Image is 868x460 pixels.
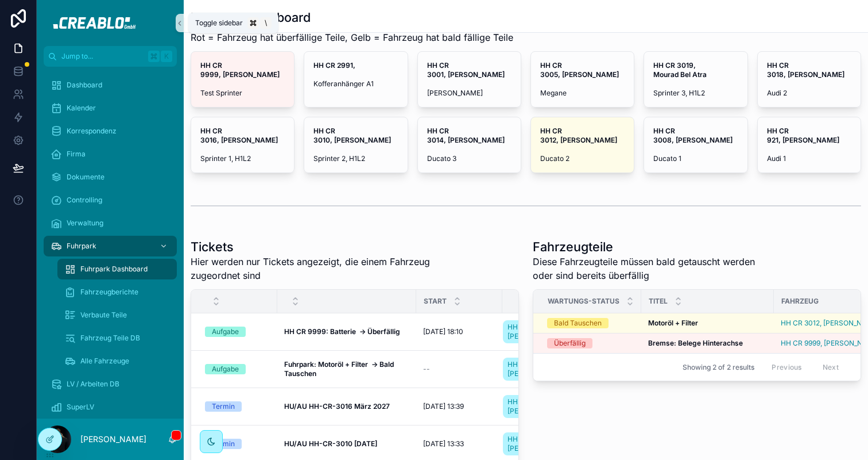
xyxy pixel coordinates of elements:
[683,363,754,372] span: Showing 2 of 2 results
[162,52,171,61] span: K
[424,297,447,306] span: Start
[653,61,707,79] strong: HH CR 3019, Mourad Bel Atra
[200,154,285,163] span: Sprinter 1, H1L2
[205,364,270,374] a: Aufgabe
[212,327,239,337] div: Aufgabe
[44,213,177,233] a: Verwaltung
[427,89,511,98] span: [PERSON_NAME]
[284,327,400,336] strong: HH CR 9999: Batterie → Überfällig
[648,339,743,347] strong: Bremse: Belege Hinterachse
[423,402,464,411] span: [DATE] 13:39
[37,67,184,419] div: scrollable content
[547,318,634,328] a: Bald Tauschen
[284,439,377,448] strong: HU/AU HH-CR-3010 [DATE]
[284,402,390,411] strong: HU/AU HH-CR-3016 März 2027
[423,327,463,336] span: [DATE] 18:10
[507,360,565,378] span: HH CR 3012, [PERSON_NAME]
[507,323,565,341] span: HH CR 9999, [PERSON_NAME]
[205,439,270,449] a: Termin
[284,402,409,411] a: HU/AU HH-CR-3016 März 2027
[80,310,127,320] span: Verbaute Teile
[67,103,96,113] span: Kalender
[503,430,575,458] a: HH CR 3010, [PERSON_NAME]
[67,149,86,159] span: Firma
[540,126,617,144] strong: HH CR 3012, [PERSON_NAME]
[195,18,243,28] span: Toggle sidebar
[284,360,396,378] strong: Fuhrpark: Motoröl + Filter → Bald Tauschen
[648,319,767,328] a: Motoröl + Filter
[503,358,570,381] a: HH CR 3012, [PERSON_NAME]
[427,61,505,79] strong: HH CR 3001, [PERSON_NAME]
[304,117,408,173] a: HH CR 3010, [PERSON_NAME]Sprinter 2, H1L2
[67,126,117,136] span: Korrespondenz
[653,154,738,163] span: Ducato 1
[427,126,505,144] strong: HH CR 3014, [PERSON_NAME]
[503,395,570,418] a: HH CR 3016, [PERSON_NAME]
[212,439,235,449] div: Termin
[44,144,177,164] a: Firma
[417,51,521,108] a: HH CR 3001, [PERSON_NAME][PERSON_NAME]
[540,89,625,98] span: Megane
[503,432,570,455] a: HH CR 3010, [PERSON_NAME]
[507,435,565,453] span: HH CR 3010, [PERSON_NAME]
[57,351,177,371] a: Alle Fahrzeuge
[284,327,409,336] a: HH CR 9999: Batterie → Überfällig
[191,30,513,44] span: Rot = Fahrzeug hat überfällige Teile, Gelb = Fahrzeug hat bald fällige Teile
[547,338,634,348] a: Überfällig
[503,355,575,383] a: HH CR 3012, [PERSON_NAME]
[67,379,119,389] span: LV / Arbeiten DB
[67,80,102,90] span: Dashboard
[67,195,102,205] span: Controlling
[423,439,495,448] a: [DATE] 13:33
[67,218,103,228] span: Verwaltung
[423,327,495,336] a: [DATE] 18:10
[533,255,775,282] span: Diese Fahrzeugteile müssen bald getauscht werden oder sind bereits überfällig
[781,297,819,306] span: Fahrzeug
[44,190,177,210] a: Controlling
[284,360,409,378] a: Fuhrpark: Motoröl + Filter → Bald Tauschen
[644,117,747,173] a: HH CR 3008, [PERSON_NAME]Ducato 1
[530,117,634,173] a: HH CR 3012, [PERSON_NAME]Ducato 2
[80,333,140,343] span: Fahrzeug Teile DB
[44,75,177,95] a: Dashboard
[200,89,285,98] span: Test Sprinter
[767,154,851,163] span: Audi 1
[200,126,278,144] strong: HH CR 3016, [PERSON_NAME]
[212,401,235,412] div: Termin
[423,439,464,448] span: [DATE] 13:33
[767,126,839,144] strong: HH CR 921, [PERSON_NAME]
[417,117,521,173] a: HH CR 3014, [PERSON_NAME]Ducato 3
[507,397,565,416] span: HH CR 3016, [PERSON_NAME]
[304,51,408,108] a: HH CR 2991,Kofferanhänger A1
[554,318,602,328] div: Bald Tauschen
[44,121,177,141] a: Korrespondenz
[554,338,586,348] div: Überfällig
[45,14,175,32] img: App logo
[191,255,433,282] span: Hier werden nur Tickets angezeigt, die einem Fahrzeug zugeordnet sind
[44,98,177,118] a: Kalender
[57,328,177,348] a: Fahrzeug Teile DB
[80,356,129,366] span: Alle Fahrzeuge
[423,365,430,374] span: --
[648,319,698,327] strong: Motoröl + Filter
[423,365,495,374] a: --
[644,51,747,108] a: HH CR 3019, Mourad Bel AtraSprinter 3, H1L2
[44,46,177,67] button: Jump to...K
[503,393,575,420] a: HH CR 3016, [PERSON_NAME]
[313,154,398,163] span: Sprinter 2, H1L2
[767,61,844,79] strong: HH CR 3018, [PERSON_NAME]
[205,401,270,412] a: Termin
[205,327,270,337] a: Aufgabe
[548,297,619,306] span: Wartungs-status
[649,297,668,306] span: Titel
[57,282,177,302] a: Fahrzeugberichte
[261,18,270,28] span: \
[44,167,177,187] a: Dokumente
[61,52,144,61] span: Jump to...
[503,318,575,346] a: HH CR 9999, [PERSON_NAME]
[80,434,146,445] p: [PERSON_NAME]
[67,402,94,412] span: SuperLV
[212,364,239,374] div: Aufgabe
[44,236,177,256] a: Fuhrpark
[757,51,861,108] a: HH CR 3018, [PERSON_NAME]Audi 2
